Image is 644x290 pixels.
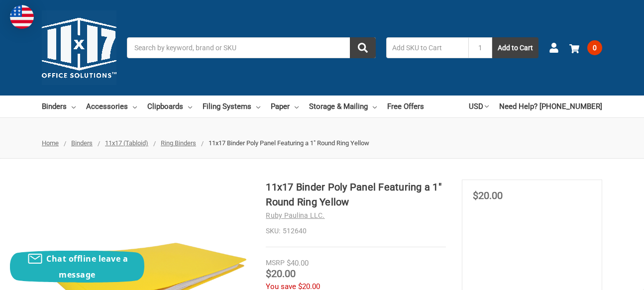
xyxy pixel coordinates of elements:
[266,211,324,219] a: Ruby Paulina LLC.
[473,190,503,201] span: $20.00
[86,96,137,117] a: Accessories
[287,259,309,268] span: $40.00
[10,251,144,283] button: Chat offline leave a message
[386,37,468,58] input: Add SKU to Cart
[309,96,377,117] a: Storage & Mailing
[587,40,602,55] span: 0
[266,268,296,280] span: $20.00
[10,5,34,29] img: duty and tax information for United States
[42,139,59,147] a: Home
[387,96,424,117] a: Free Offers
[203,96,260,117] a: Filing Systems
[147,96,192,117] a: Clipboards
[127,37,376,58] input: Search by keyword, brand or SKU
[105,139,148,147] a: 11x17 (Tabloid)
[209,139,369,147] span: 11x17 Binder Poly Panel Featuring a 1" Round Ring Yellow
[469,96,489,117] a: USD
[161,139,196,147] a: Ring Binders
[492,37,538,58] button: Add to Cart
[499,96,602,117] a: Need Help? [PHONE_NUMBER]
[266,226,445,236] dd: 512640
[569,35,602,61] a: 0
[266,180,445,209] h1: 11x17 Binder Poly Panel Featuring a 1" Round Ring Yellow
[46,253,128,280] span: Chat offline leave a message
[266,258,285,268] div: MSRP
[266,226,280,236] dt: SKU:
[42,96,76,117] a: Binders
[71,139,93,147] a: Binders
[42,10,116,85] img: 11x17.com
[271,96,299,117] a: Paper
